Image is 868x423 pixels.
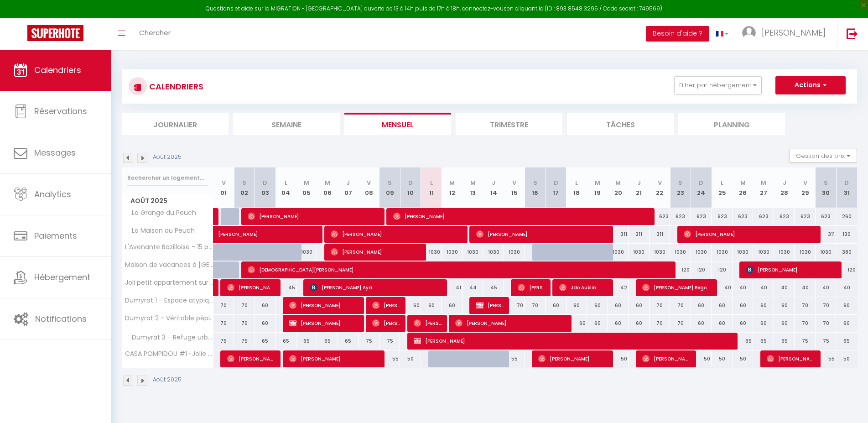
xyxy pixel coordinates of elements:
span: [PERSON_NAME] [476,297,504,314]
span: [PERSON_NAME] [414,314,442,332]
abbr: V [803,178,807,187]
abbr: M [449,178,455,187]
span: [PERSON_NAME] [684,225,816,243]
th: 13 [463,167,483,208]
abbr: L [430,178,433,187]
th: 12 [442,167,463,208]
div: 50 [733,350,754,367]
div: 60 [608,315,629,332]
div: 1030 [753,244,774,261]
div: 40 [753,279,774,296]
div: 1030 [483,244,504,261]
button: Filtrer par hébergement [674,76,762,94]
span: La Maison du Peuch [124,226,197,236]
div: 70 [650,297,670,314]
span: Maison de vacances à [GEOGRAPHIC_DATA] [124,261,215,268]
div: 45 [483,279,504,296]
th: 31 [836,167,857,208]
div: 75 [234,333,255,350]
span: [PERSON_NAME] [642,350,691,367]
th: 01 [213,167,234,208]
span: [DEMOGRAPHIC_DATA][PERSON_NAME] [248,261,674,278]
li: Planning [678,113,785,135]
div: 70 [234,315,255,332]
div: 50 [691,350,712,367]
th: 15 [504,167,525,208]
div: 60 [255,315,276,332]
th: 14 [483,167,504,208]
th: 07 [338,167,359,208]
th: 05 [296,167,317,208]
abbr: J [346,178,350,187]
span: Dumyrat 2 - Véritable pépite [124,315,215,322]
span: [PERSON_NAME] [248,208,380,225]
div: 60 [567,315,587,332]
div: 75 [379,333,400,350]
div: 60 [629,315,650,332]
span: Chercher [139,28,171,37]
button: Besoin d'aide ? [646,26,709,42]
li: Mensuel [344,113,451,135]
span: [PERSON_NAME] [372,314,400,332]
span: Réservations [34,105,87,117]
abbr: J [492,178,495,187]
li: Tâches [567,113,674,135]
abbr: V [512,178,516,187]
div: 60 [442,297,463,314]
div: 60 [712,297,733,314]
div: 40 [733,279,754,296]
abbr: L [285,178,287,187]
div: 75 [816,333,837,350]
div: 1030 [670,244,691,261]
abbr: D [554,178,558,187]
div: 623 [650,208,670,225]
div: 1030 [774,244,795,261]
span: [PERSON_NAME] [538,350,608,367]
div: 60 [546,297,567,314]
div: 50 [608,350,629,367]
li: Semaine [233,113,340,135]
span: [PERSON_NAME] [767,350,816,367]
div: 60 [733,297,754,314]
div: 1030 [504,244,525,261]
span: Hébergement [34,272,90,283]
div: 1030 [733,244,754,261]
span: Messages [34,147,76,158]
div: 65 [275,333,296,350]
abbr: V [658,178,662,187]
abbr: D [699,178,703,187]
button: Gestion des prix [789,149,857,162]
div: 60 [255,297,276,314]
div: 70 [234,297,255,314]
div: 623 [753,208,774,225]
div: 75 [213,333,234,350]
div: 1030 [463,244,483,261]
th: 23 [670,167,691,208]
div: 65 [733,333,754,350]
div: 70 [650,315,670,332]
th: 19 [587,167,608,208]
span: Notifications [35,313,87,324]
div: 120 [691,261,712,278]
div: 65 [255,333,276,350]
a: ... [PERSON_NAME] [735,18,837,50]
span: [PERSON_NAME] [227,279,276,296]
div: 75 [795,333,816,350]
div: 70 [213,315,234,332]
div: 65 [836,333,857,350]
div: 70 [504,297,525,314]
span: [PERSON_NAME] [518,279,546,296]
span: [PERSON_NAME] Begoña [PERSON_NAME] [642,279,712,296]
img: ... [742,26,756,40]
div: 40 [774,279,795,296]
h3: CALENDRIERS [147,76,203,97]
li: Journalier [122,113,229,135]
span: L'Avenante Bazilloise - 15 pers [124,244,215,251]
div: 60 [691,297,712,314]
span: Jdo Aublin [559,279,608,296]
th: 24 [691,167,712,208]
div: 70 [816,297,837,314]
div: 311 [629,226,650,243]
div: 55 [379,350,400,367]
div: 70 [816,315,837,332]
